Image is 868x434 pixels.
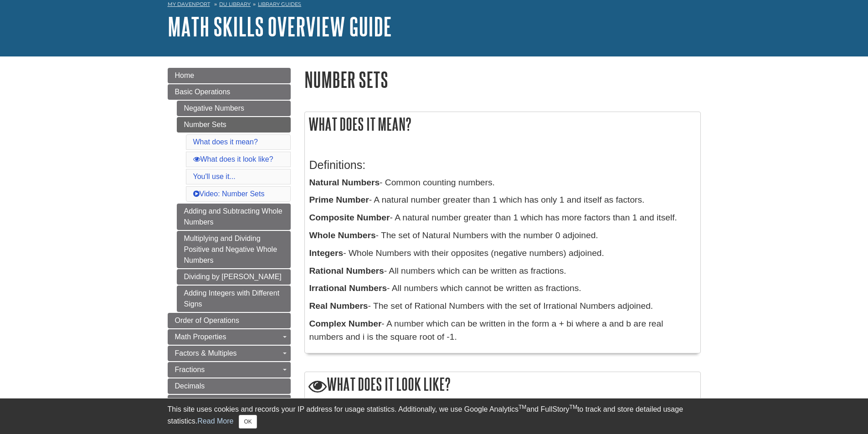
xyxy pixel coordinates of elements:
[168,0,210,8] a: My Davenport
[168,404,701,429] div: This site uses cookies and records your IP address for usage statistics. Additionally, we use Goo...
[219,1,251,7] a: DU Library
[309,178,380,187] b: Natural Numbers
[168,362,291,378] a: Fractions
[193,190,265,198] a: Video: Number Sets
[304,68,701,91] h1: Number Sets
[309,282,696,295] p: - All numbers which cannot be written as fractions.
[309,229,696,242] p: - The set of Natural Numbers with the number 0 adjoined.
[309,211,696,225] p: - A natural number greater than 1 which has more factors than 1 and itself.
[168,313,291,328] a: Order of Operations
[309,265,696,278] p: - All numbers which can be written as fractions.
[177,204,291,230] a: Adding and Subtracting Whole Numbers
[309,247,696,260] p: - Whole Numbers with their opposites (negative numbers) adjoined.
[175,71,195,79] span: Home
[177,101,291,116] a: Negative Numbers
[309,230,376,240] b: Whole Numbers
[175,349,237,357] span: Factors & Multiples
[309,213,390,222] b: Composite Number
[168,378,291,394] a: Decimals
[193,155,273,163] a: What does it look like?
[177,117,291,133] a: Number Sets
[168,84,291,100] a: Basic Operations
[309,301,368,311] b: Real Numbers
[197,417,233,425] a: Read More
[305,112,700,136] h2: What does it mean?
[175,317,239,324] span: Order of Operations
[168,12,392,41] a: Math Skills Overview Guide
[177,231,291,268] a: Multiplying and Dividing Positive and Negative Whole Numbers
[239,415,257,429] button: Close
[177,269,291,285] a: Dividing by [PERSON_NAME]
[193,173,236,180] a: You'll use it...
[258,1,301,7] a: Library Guides
[175,366,205,373] span: Fractions
[309,283,387,293] b: Irrational Numbers
[309,319,382,328] b: Complex Number
[309,158,696,172] h3: Definitions:
[175,88,231,96] span: Basic Operations
[309,195,369,204] b: Prime Number
[168,346,291,361] a: Factors & Multiples
[168,329,291,345] a: Math Properties
[168,395,291,410] a: Percents
[175,333,226,341] span: Math Properties
[305,372,700,398] h2: What does it look like?
[177,286,291,312] a: Adding Integers with Different Signs
[309,266,384,276] b: Rational Numbers
[309,194,696,207] p: - A natural number greater than 1 which has only 1 and itself as factors.
[519,404,526,410] sup: TM
[175,382,205,390] span: Decimals
[309,176,696,189] p: - Common counting numbers.
[309,317,696,344] p: - A number which can be written in the form a + bi where a and b are real numbers and i is the sq...
[570,404,577,410] sup: TM
[193,138,258,146] a: What does it mean?
[309,300,696,313] p: - The set of Rational Numbers with the set of Irrational Numbers adjoined.
[309,248,344,258] b: Integers
[168,68,291,83] a: Home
